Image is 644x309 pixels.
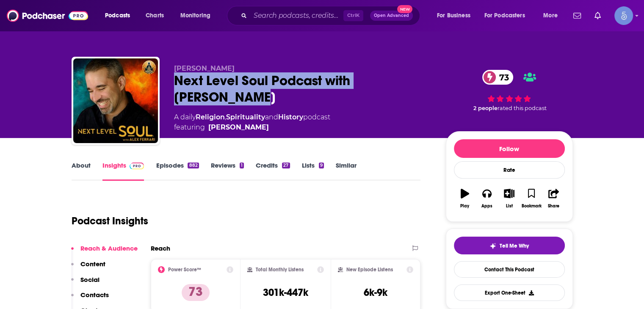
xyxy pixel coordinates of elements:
[506,204,513,209] div: List
[265,113,278,121] span: and
[240,163,244,168] div: 1
[174,122,330,132] span: featuring
[537,9,568,22] button: open menu
[180,10,210,22] span: Monitoring
[188,163,199,168] div: 882
[105,10,130,22] span: Podcasts
[174,64,235,72] span: [PERSON_NAME]
[543,10,558,22] span: More
[446,64,573,117] div: 73 2 peoplerated this podcast
[498,183,520,214] button: List
[302,161,324,181] a: Lists9
[484,10,525,22] span: For Podcasters
[278,113,303,121] a: History
[482,70,513,85] a: 73
[489,243,496,249] img: tell me why sparkle
[542,183,564,214] button: Share
[454,261,565,278] a: Contact This Podcast
[479,9,537,22] button: open menu
[156,161,199,181] a: Episodes882
[520,183,542,214] button: Bookmark
[521,204,541,209] div: Bookmark
[473,105,498,111] span: 2 people
[454,139,565,158] button: Follow
[174,112,330,132] div: A daily podcast
[71,276,100,291] button: Social
[226,113,265,121] a: Spirituality
[263,286,308,299] h3: 301k-447k
[454,183,476,214] button: Play
[130,163,144,169] img: Podchaser Pro
[225,113,226,121] span: ,
[481,204,492,209] div: Apps
[364,286,387,299] h3: 6k-9k
[370,11,413,21] button: Open AdvancedNew
[250,9,343,22] input: Search podcasts, credits, & more...
[614,6,633,25] button: Show profile menu
[491,70,513,85] span: 73
[476,183,498,214] button: Apps
[174,9,221,22] button: open menu
[196,113,225,121] a: Religion
[146,10,164,22] span: Charts
[498,105,547,111] span: rated this podcast
[431,9,481,22] button: open menu
[454,284,565,301] button: Export One-Sheet
[500,243,529,249] span: Tell Me Why
[168,267,201,273] h2: Power Score™
[397,5,412,13] span: New
[80,276,100,284] p: Social
[614,6,633,25] span: Logged in as Spiral5-G1
[80,244,138,252] p: Reach & Audience
[208,122,269,132] div: [PERSON_NAME]
[256,161,290,181] a: Credits27
[80,260,105,268] p: Content
[346,267,393,273] h2: New Episode Listens
[235,6,428,25] div: Search podcasts, credits, & more...
[72,161,91,181] a: About
[437,10,470,22] span: For Business
[591,8,604,23] a: Show notifications dropdown
[454,237,565,254] button: tell me why sparkleTell Me Why
[454,161,565,179] div: Rate
[570,8,584,23] a: Show notifications dropdown
[336,161,357,181] a: Similar
[211,161,244,181] a: Reviews1
[460,204,469,209] div: Play
[182,284,210,301] p: 73
[343,10,363,21] span: Ctrl K
[7,8,88,24] img: Podchaser - Follow, Share and Rate Podcasts
[151,244,170,252] h2: Reach
[72,215,148,227] h1: Podcast Insights
[71,244,138,260] button: Reach & Audience
[99,9,141,22] button: open menu
[71,260,105,276] button: Content
[80,291,109,299] p: Contacts
[140,9,169,22] a: Charts
[256,267,304,273] h2: Total Monthly Listens
[73,58,158,143] img: Next Level Soul Podcast with Alex Ferrari
[548,204,559,209] div: Share
[374,14,409,18] span: Open Advanced
[102,161,144,181] a: InsightsPodchaser Pro
[71,291,109,306] button: Contacts
[282,163,290,168] div: 27
[319,163,324,168] div: 9
[614,6,633,25] img: User Profile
